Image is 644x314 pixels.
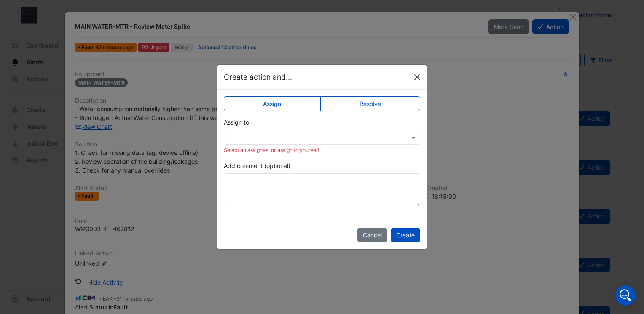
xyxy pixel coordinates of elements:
[411,71,424,83] button: Close
[224,72,292,82] h5: Create action and...
[224,118,249,127] label: Assign to
[320,96,421,111] label: Resolve
[224,146,420,154] div: Select an assignee, or assign to yourself
[357,228,387,242] button: Cancel
[224,161,290,170] label: Add comment (optional)
[224,96,321,111] label: Assign
[391,228,420,242] button: Create
[615,285,636,306] div: Open Intercom Messenger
